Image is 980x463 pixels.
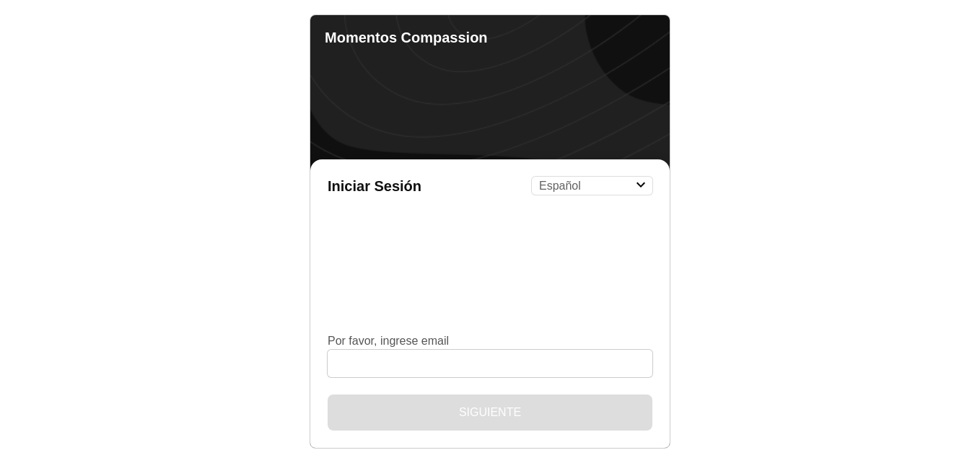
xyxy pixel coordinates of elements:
h1: Iniciar Sesión [328,178,421,194]
select: Language [532,177,652,195]
b: Momentos Compassion [325,30,488,45]
button: Siguiente [328,394,652,431]
label: Por favor, ingrese email [328,335,449,347]
input: Por favor, ingrese email [328,350,652,377]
